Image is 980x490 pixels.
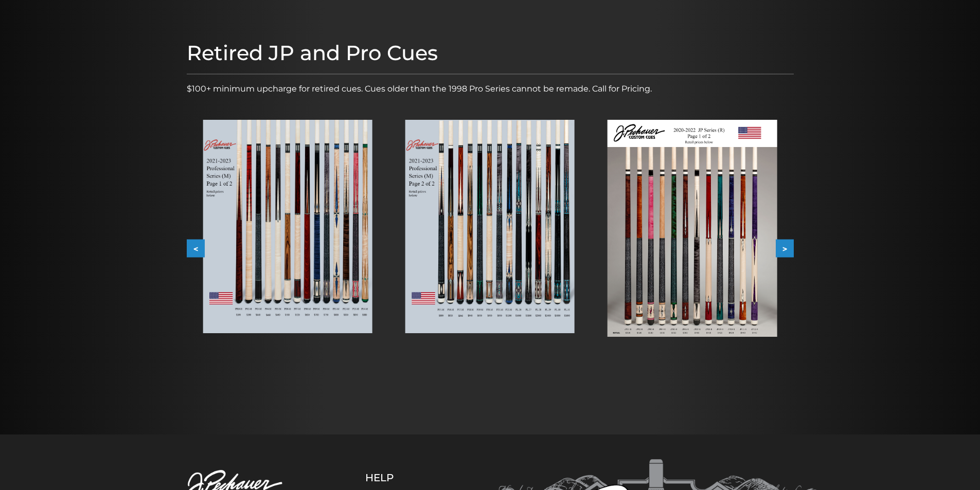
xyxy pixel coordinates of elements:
[187,83,794,95] p: $100+ minimum upcharge for retired cues. Cues older than the 1998 Pro Series cannot be remade. Ca...
[776,240,794,258] button: >
[187,41,794,65] h1: Retired JP and Pro Cues
[187,240,205,258] button: <
[365,471,445,484] h5: Help
[187,240,794,258] div: Carousel Navigation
